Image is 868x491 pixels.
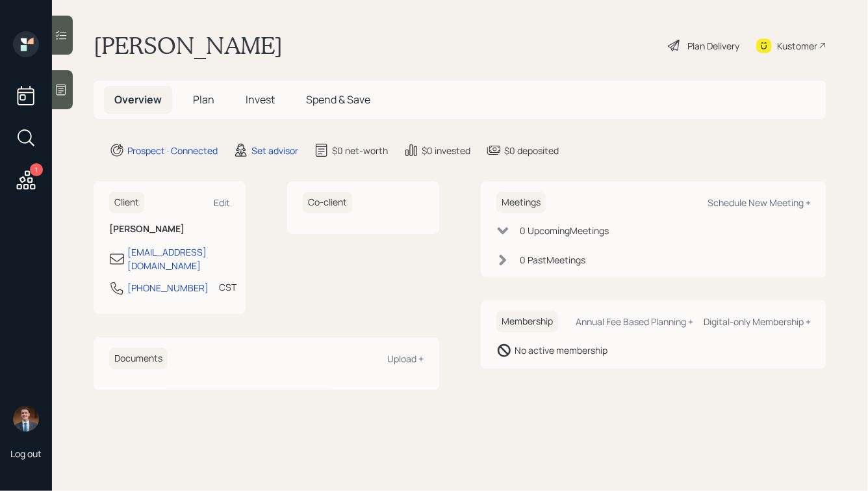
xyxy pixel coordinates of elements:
[576,315,693,328] div: Annual Fee Based Planning +
[387,352,424,365] div: Upload +
[114,92,162,107] span: Overview
[504,144,559,157] div: $0 deposited
[303,192,352,213] h6: Co-client
[109,224,230,235] h6: [PERSON_NAME]
[109,192,144,213] h6: Client
[520,224,609,237] div: 0 Upcoming Meeting s
[708,196,811,209] div: Schedule New Meeting +
[109,348,168,369] h6: Documents
[332,144,388,157] div: $0 net-worth
[13,406,39,432] img: hunter_neumayer.jpg
[127,281,209,295] div: [PHONE_NUMBER]
[127,245,230,272] div: [EMAIL_ADDRESS][DOMAIN_NAME]
[306,92,370,107] span: Spend & Save
[496,192,546,213] h6: Meetings
[10,447,42,460] div: Log out
[687,39,739,53] div: Plan Delivery
[704,315,811,328] div: Digital-only Membership +
[422,144,470,157] div: $0 invested
[219,280,236,294] div: CST
[520,253,585,267] div: 0 Past Meeting s
[214,196,230,209] div: Edit
[30,163,43,176] div: 1
[515,343,607,357] div: No active membership
[496,311,558,332] h6: Membership
[777,39,817,53] div: Kustomer
[246,92,275,107] span: Invest
[193,92,214,107] span: Plan
[127,144,218,157] div: Prospect · Connected
[251,144,298,157] div: Set advisor
[94,31,283,60] h1: [PERSON_NAME]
